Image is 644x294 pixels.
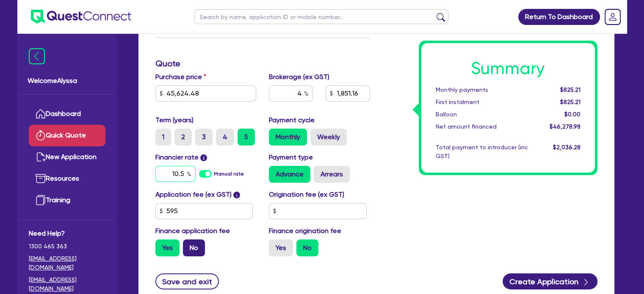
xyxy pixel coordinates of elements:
button: Save and exit [155,273,219,289]
label: 3 [195,129,213,146]
img: quest-connect-logo-blue [31,10,131,24]
label: Monthly [269,129,307,146]
label: Yes [155,239,180,256]
span: Welcome Alyssa [28,76,107,86]
img: quick-quote [36,130,46,140]
label: Arrears [314,166,350,183]
a: New Application [29,146,105,168]
a: Dropdown toggle [602,6,624,28]
h1: Summary [436,58,580,79]
button: Create Application [503,273,597,289]
label: Brokerage (ex GST) [269,72,329,82]
label: Payment type [269,152,313,162]
label: Manual rate [214,170,244,178]
label: Advance [269,166,310,183]
div: Monthly payments [429,85,534,94]
div: Total payment to introducer (inc GST) [429,143,534,161]
span: $46,278.98 [549,123,580,130]
a: Quick Quote [29,125,105,146]
img: resources [36,173,46,184]
label: Payment cycle [269,115,315,125]
span: $825.21 [560,99,580,105]
span: 1300 465 363 [29,242,105,251]
label: No [296,239,318,256]
a: Dashboard [29,103,105,125]
div: Net amount financed [429,122,534,131]
label: 2 [174,129,192,146]
label: Purchase price [155,72,206,82]
a: Resources [29,168,105,190]
img: new-application [36,152,46,162]
img: icon-menu-close [29,48,45,64]
label: 4 [216,129,234,146]
label: Application fee (ex GST) [155,190,232,200]
span: $2,036.28 [553,144,580,151]
a: Training [29,190,105,211]
a: [EMAIL_ADDRESS][DOMAIN_NAME] [29,275,105,293]
a: [EMAIL_ADDRESS][DOMAIN_NAME] [29,254,105,272]
span: i [233,192,240,198]
span: Need Help? [29,228,105,239]
a: Return To Dashboard [518,9,600,25]
div: Balloon [429,110,534,119]
h3: Quote [155,58,370,69]
label: Finance origination fee [269,226,341,236]
span: $0.00 [564,111,580,118]
label: 5 [238,129,255,146]
span: $825.21 [560,86,580,93]
input: Search by name, application ID or mobile number... [194,9,448,24]
label: Term (years) [155,115,193,125]
label: Finance application fee [155,226,230,236]
span: i [200,154,207,161]
div: First instalment [429,98,534,107]
label: Yes [269,239,293,256]
label: Origination fee (ex GST) [269,190,344,200]
label: Financier rate [155,152,207,162]
img: training [36,195,46,205]
label: 1 [155,129,171,146]
label: No [183,239,205,256]
label: Weekly [310,129,347,146]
